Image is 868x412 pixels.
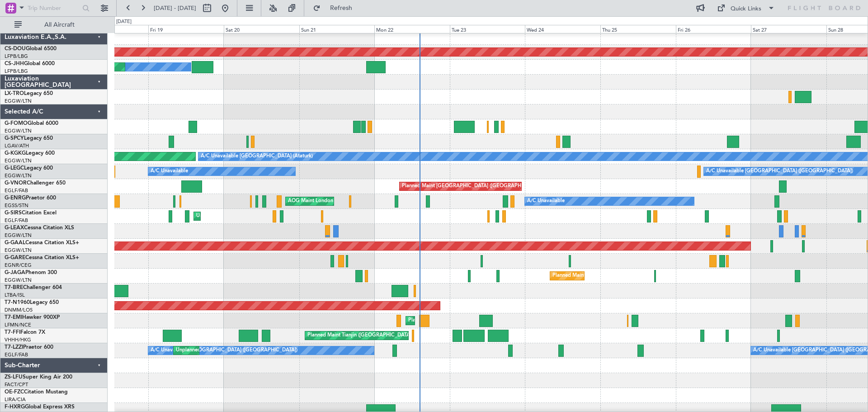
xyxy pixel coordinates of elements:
a: G-ENRGPraetor 600 [5,195,56,201]
span: LX-TRO [5,91,24,96]
div: AOG Maint London ([GEOGRAPHIC_DATA]) [288,194,389,208]
div: Mon 22 [374,25,450,33]
div: [DATE] [116,18,132,26]
a: G-LEAXCessna Citation XLS [5,225,74,231]
a: EGSS/STN [5,202,28,209]
input: Trip Number [28,1,80,15]
a: ZS-LFUSuper King Air 200 [5,374,72,380]
div: Planned Maint [GEOGRAPHIC_DATA] ([GEOGRAPHIC_DATA]) [552,269,695,283]
a: G-GARECessna Citation XLS+ [5,255,79,260]
div: Planned Maint Tianjin ([GEOGRAPHIC_DATA]) [307,329,413,342]
span: G-SIRS [5,210,22,216]
div: Quick Links [731,5,761,14]
a: LTBA/ISL [5,292,25,298]
a: T7-FFIFalcon 7X [5,330,45,335]
a: VHHH/HKG [5,336,31,343]
span: G-VNOR [5,180,27,186]
a: DNMM/LOS [5,307,33,313]
a: CS-JHHGlobal 6000 [5,61,55,66]
div: Fri 26 [676,25,751,33]
button: Refresh [309,1,363,15]
span: CS-JHH [5,61,24,66]
a: G-KGKGLegacy 600 [5,151,55,156]
a: EGLF/FAB [5,217,28,224]
a: LGAV/ATH [5,142,29,149]
span: G-GAAL [5,240,25,246]
a: F-HXRGGlobal Express XRS [5,404,75,410]
a: EGNR/CEG [5,262,32,269]
span: T7-N1960 [5,300,30,305]
span: G-SPCY [5,136,24,141]
div: A/C Unavailable [151,165,188,178]
div: Planned Maint [GEOGRAPHIC_DATA] [408,314,495,327]
a: LX-TROLegacy 650 [5,91,53,96]
button: All Aircraft [10,18,98,32]
div: Unplanned Maint [GEOGRAPHIC_DATA] ([GEOGRAPHIC_DATA]) [196,209,345,223]
a: CS-DOUGlobal 6500 [5,46,57,52]
a: G-SIRSCitation Excel [5,210,57,216]
div: A/C Unavailable [GEOGRAPHIC_DATA] ([GEOGRAPHIC_DATA]) [706,165,853,178]
div: Fri 19 [148,25,224,33]
div: Sun 21 [299,25,375,33]
span: G-LEAX [5,225,24,231]
span: [DATE] - [DATE] [154,4,196,12]
span: T7-FFI [5,330,20,335]
a: EGGW/LTN [5,157,32,164]
span: CS-DOU [5,46,26,52]
div: Thu 25 [600,25,676,33]
a: LFPB/LBG [5,68,28,75]
div: Sat 27 [751,25,826,33]
a: T7-EMIHawker 900XP [5,315,60,320]
a: EGGW/LTN [5,277,32,284]
a: G-VNORChallenger 650 [5,180,66,186]
div: Wed 24 [525,25,600,33]
span: OE-FZC [5,389,24,395]
a: G-JAGAPhenom 300 [5,270,57,275]
span: G-FOMO [5,121,28,126]
a: EGGW/LTN [5,128,32,134]
a: G-LEGCLegacy 600 [5,166,53,171]
a: EGGW/LTN [5,247,32,254]
a: EGGW/LTN [5,98,32,104]
a: G-SPCYLegacy 650 [5,136,53,141]
a: EGGW/LTN [5,172,32,179]
div: A/C Unavailable [GEOGRAPHIC_DATA] (Ataturk) [201,150,313,163]
a: EGLF/FAB [5,187,28,194]
a: LFPB/LBG [5,53,28,60]
span: Refresh [322,5,360,11]
a: EGGW/LTN [5,232,32,239]
a: T7-N1960Legacy 650 [5,300,59,305]
span: All Aircraft [24,22,95,28]
a: LIRA/CIA [5,396,26,403]
a: FACT/CPT [5,381,28,388]
div: Tue 23 [450,25,525,33]
span: ZS-LFU [5,374,23,380]
a: EGLF/FAB [5,351,28,358]
a: OE-FZCCitation Mustang [5,389,68,395]
span: G-GARE [5,255,25,260]
div: Sat 20 [224,25,299,33]
div: Planned Maint [GEOGRAPHIC_DATA] ([GEOGRAPHIC_DATA]) [402,180,544,193]
a: G-GAALCessna Citation XLS+ [5,240,79,246]
div: A/C Unavailable [527,194,565,208]
a: T7-BREChallenger 604 [5,285,62,290]
span: G-LEGC [5,166,24,171]
span: F-HXRG [5,404,25,410]
span: T7-BRE [5,285,23,290]
span: G-KGKG [5,151,26,156]
div: Unplanned Maint [GEOGRAPHIC_DATA] ([GEOGRAPHIC_DATA]) [176,344,325,357]
a: LFMN/NCE [5,322,31,328]
span: T7-LZZI [5,345,23,350]
span: G-ENRG [5,195,26,201]
div: A/C Unavailable [GEOGRAPHIC_DATA] ([GEOGRAPHIC_DATA]) [151,344,297,357]
a: G-FOMOGlobal 6000 [5,121,58,126]
button: Quick Links [712,1,779,15]
a: T7-LZZIPraetor 600 [5,345,53,350]
span: T7-EMI [5,315,22,320]
span: G-JAGA [5,270,25,275]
